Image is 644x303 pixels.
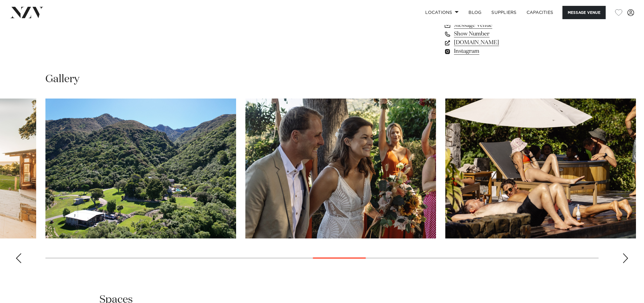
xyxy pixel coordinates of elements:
a: Locations [420,6,464,19]
a: Show Number [444,30,544,38]
a: Instagram [444,47,544,56]
button: Message Venue [562,6,606,19]
swiper-slide: 15 / 29 [45,99,236,238]
a: SUPPLIERS [486,6,521,19]
a: Capacities [522,6,558,19]
swiper-slide: 17 / 29 [445,99,636,238]
a: [DOMAIN_NAME] [444,38,544,47]
a: Message Venue [444,21,544,30]
img: nzv-logo.png [10,7,44,18]
h2: Gallery [45,72,79,86]
swiper-slide: 16 / 29 [245,99,436,238]
a: BLOG [464,6,486,19]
